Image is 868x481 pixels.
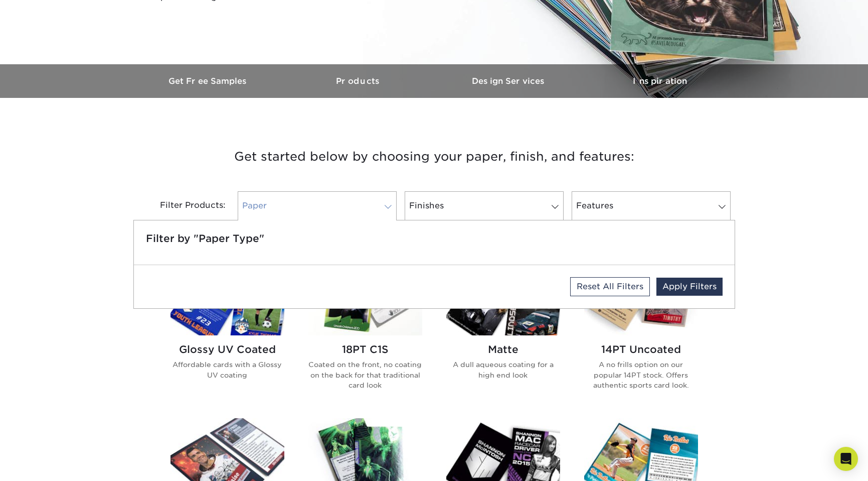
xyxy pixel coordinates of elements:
[284,76,434,86] h3: Products
[585,64,735,98] a: Inspiration
[133,76,284,86] h3: Get Free Samples
[446,257,560,406] a: Matte Trading Cards Matte A dull aqueous coating for a high end look
[434,64,585,98] a: Design Services
[572,191,731,220] a: Features
[308,257,422,406] a: 18PT C1S Trading Cards 18PT C1S Coated on the front, no coating on the back for that traditional ...
[446,359,560,380] p: A dull aqueous coating for a high end look
[405,191,564,220] a: Finishes
[133,191,234,220] div: Filter Products:
[585,76,735,86] h3: Inspiration
[434,76,585,86] h3: Design Services
[834,447,858,471] div: Open Intercom Messenger
[170,257,284,406] a: Glossy UV Coated Trading Cards Glossy UV Coated Affordable cards with a Glossy UV coating
[170,359,284,380] p: Affordable cards with a Glossy UV coating
[133,64,284,98] a: Get Free Samples
[238,191,397,220] a: Paper
[446,343,560,355] h2: Matte
[284,64,434,98] a: Products
[584,257,698,406] a: 14PT Uncoated Trading Cards 14PT Uncoated A no frills option on our popular 14PT stock. Offers au...
[308,359,422,390] p: Coated on the front, no coating on the back for that traditional card look
[584,359,698,390] p: A no frills option on our popular 14PT stock. Offers authentic sports card look.
[656,278,723,296] a: Apply Filters
[141,134,728,179] h3: Get started below by choosing your paper, finish, and features:
[170,343,284,355] h2: Glossy UV Coated
[570,277,650,296] a: Reset All Filters
[308,343,422,355] h2: 18PT C1S
[146,232,723,245] h5: Filter by "Paper Type"
[584,343,698,355] h2: 14PT Uncoated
